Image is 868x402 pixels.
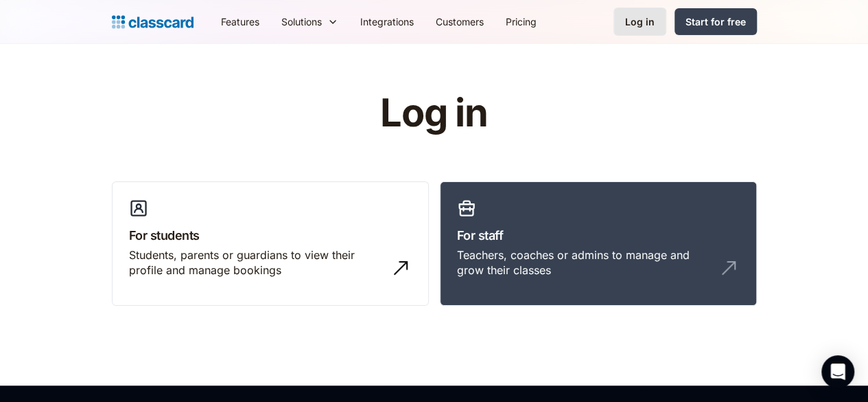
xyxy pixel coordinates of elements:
[625,14,655,29] div: Log in
[349,6,425,37] a: Integrations
[129,247,384,278] div: Students, parents or guardians to view their profile and manage bookings
[685,14,746,29] div: Start for free
[457,226,740,245] h3: For staff
[270,6,349,37] div: Solutions
[457,247,712,278] div: Teachers, coaches or admins to manage and grow their classes
[281,14,322,29] div: Solutions
[210,6,270,37] a: Features
[821,355,854,388] div: Open Intercom Messenger
[129,226,412,245] h3: For students
[112,12,193,32] a: Logo
[216,92,652,135] h1: Log in
[675,8,757,35] a: Start for free
[425,6,495,37] a: Customers
[613,8,666,36] a: Log in
[495,6,548,37] a: Pricing
[112,181,429,306] a: For studentsStudents, parents or guardians to view their profile and manage bookings
[440,181,757,306] a: For staffTeachers, coaches or admins to manage and grow their classes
